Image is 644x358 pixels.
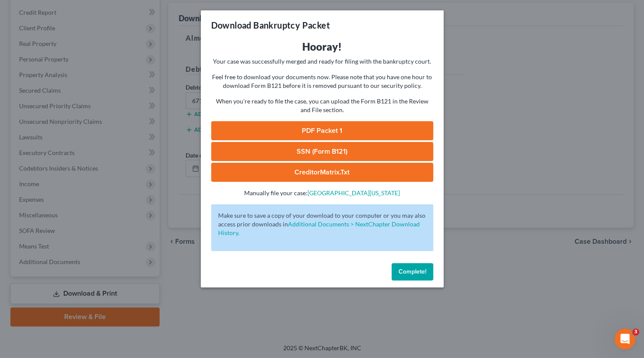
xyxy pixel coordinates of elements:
iframe: Intercom live chat [615,329,635,349]
span: Complete! [399,268,426,275]
a: PDF Packet 1 [211,121,433,140]
a: Additional Documents > NextChapter Download History. [218,220,420,236]
a: SSN (Form B121) [211,142,433,161]
a: CreditorMatrix.txt [211,163,433,182]
p: When you're ready to file the case, you can upload the Form B121 in the Review and File section. [211,97,433,114]
p: Feel free to download your documents now. Please note that you have one hour to download Form B12... [211,73,433,90]
span: 3 [632,329,639,335]
p: Manually file your case: [211,189,433,197]
button: Complete! [392,263,433,281]
h3: Hooray! [211,40,433,54]
a: [GEOGRAPHIC_DATA][US_STATE] [307,189,400,197]
p: Your case was successfully merged and ready for filing with the bankruptcy court. [211,57,433,66]
p: Make sure to save a copy of your download to your computer or you may also access prior downloads in [218,211,426,237]
h3: Download Bankruptcy Packet [211,19,330,31]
